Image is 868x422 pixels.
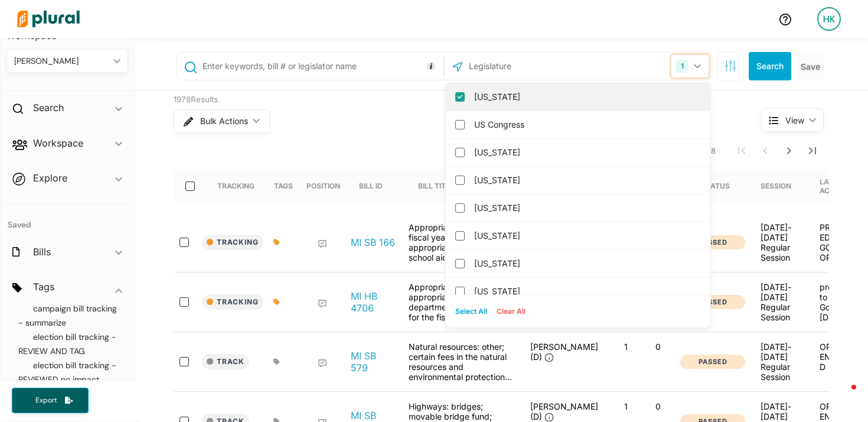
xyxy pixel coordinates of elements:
[202,294,263,310] button: Tracking
[614,342,637,352] p: 1
[14,55,109,67] div: [PERSON_NAME]
[33,101,64,114] h2: Search
[1,204,134,233] h4: Saved
[359,170,393,203] div: Bill ID
[174,94,717,106] div: 1978 Results
[403,342,521,382] div: Natural resources: other; certain fees in the natural resources and environmental protection act;...
[200,117,248,125] span: Bulk Actions
[217,170,254,203] div: Tracking
[817,7,841,31] div: HK
[318,299,327,309] div: Add Position Statement
[808,2,850,35] a: HK
[306,181,340,190] div: Position
[12,388,89,413] button: Export
[418,170,465,203] div: Bill Title
[318,239,327,249] div: Add Position Statement
[273,298,280,306] div: Add tags
[27,395,65,405] span: Export
[777,139,801,163] button: Next Page
[174,109,270,133] button: Bulk Actions
[474,283,698,300] label: [US_STATE]
[33,171,67,184] h2: Explore
[306,170,340,203] div: Position
[820,170,860,203] div: Latest Action
[474,255,698,272] label: [US_STATE]
[351,290,396,314] a: MI HB 4706
[614,401,637,411] p: 1
[359,181,383,190] div: Bill ID
[474,88,698,106] label: [US_STATE]
[671,55,709,77] button: 1
[274,181,293,190] div: Tags
[202,235,263,250] button: Tracking
[530,401,598,421] span: [PERSON_NAME] (D)
[828,382,856,410] iframe: Intercom live chat
[761,170,802,203] div: Session
[201,55,440,77] input: Enter keywords, bill # or legislator name
[33,280,54,293] h2: Tags
[676,60,688,73] div: 1
[647,342,670,352] p: 0
[474,227,698,245] label: [US_STATE]
[403,222,521,262] div: Appropriations: school aid; fiscal year [DATE]-[DATE] appropriations for k-12 school aid; provide...
[273,239,280,246] div: Add tags
[451,303,492,320] button: Select All
[180,297,189,307] input: select-row-state-mi-2025_2026-hb4706
[468,55,594,77] input: Legislature
[796,52,825,80] button: Save
[785,114,804,126] span: View
[202,354,249,369] button: Track
[530,342,598,362] span: [PERSON_NAME] (D)
[474,116,698,134] label: US Congress
[274,170,293,203] div: Tags
[33,137,83,150] h2: Workspace
[185,181,195,191] input: select-all-rows
[680,235,745,250] button: Passed
[820,177,860,195] div: Latest Action
[180,357,189,366] input: select-row-state-mi-2025_2026-sb579
[647,401,670,411] p: 0
[474,144,698,161] label: [US_STATE]
[725,60,736,70] span: Search Filters
[685,170,740,203] div: Bill Status
[761,222,801,262] div: [DATE]-[DATE] Regular Session
[474,171,698,189] label: [US_STATE]
[180,238,189,247] input: select-row-state-mi-2025_2026-sb166
[730,139,753,163] button: First Page
[492,303,530,320] button: Clear All
[351,350,396,374] a: MI SB 579
[351,236,395,248] a: MI SB 166
[753,139,777,163] button: Previous Page
[18,360,116,385] a: election bill tracking - REVIEWED no impact
[418,181,454,190] div: Bill Title
[18,332,116,356] a: election bill tracking - REVIEW AND TAG
[33,245,51,258] h2: Bills
[426,61,436,72] div: Tooltip anchor
[680,355,745,369] button: Passed
[761,282,801,322] div: [DATE]-[DATE] Regular Session
[474,199,698,217] label: [US_STATE]
[403,282,521,322] div: Appropriations: omnibus; appropriations for multiple departments and branches for the fiscal year...
[761,342,801,382] div: [DATE]-[DATE] Regular Session
[801,139,824,163] button: Last Page
[273,358,280,365] div: Add tags
[761,181,791,190] div: Session
[217,181,254,190] div: Tracking
[680,295,745,310] button: Passed
[749,52,791,80] button: Search
[318,359,327,368] div: Add Position Statement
